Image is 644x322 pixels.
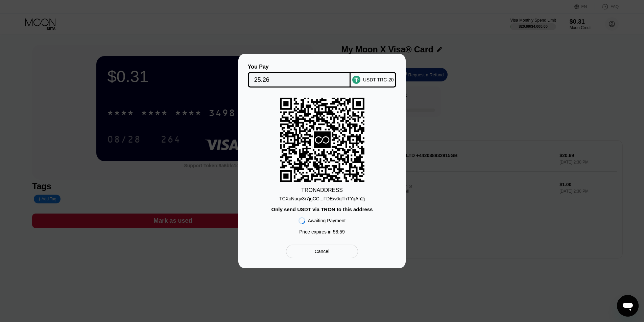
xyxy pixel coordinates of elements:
div: TCXcNuqv3r7jgCC...FDEw6qThTYqAh2j [279,193,365,201]
div: Awaiting Payment [308,218,346,223]
div: TCXcNuqv3r7jgCC...FDEw6qThTYqAh2j [279,196,365,201]
span: 58 : 59 [333,229,345,234]
div: You PayUSDT TRC-20 [248,64,396,88]
div: Cancel [315,248,330,254]
div: TRON ADDRESS [301,187,343,193]
div: Price expires in [299,229,345,234]
div: Only send USDT via TRON to this address [271,206,373,212]
div: USDT TRC-20 [363,77,394,82]
div: Cancel [286,245,358,258]
div: You Pay [248,64,351,70]
iframe: Button to launch messaging window [617,295,639,317]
